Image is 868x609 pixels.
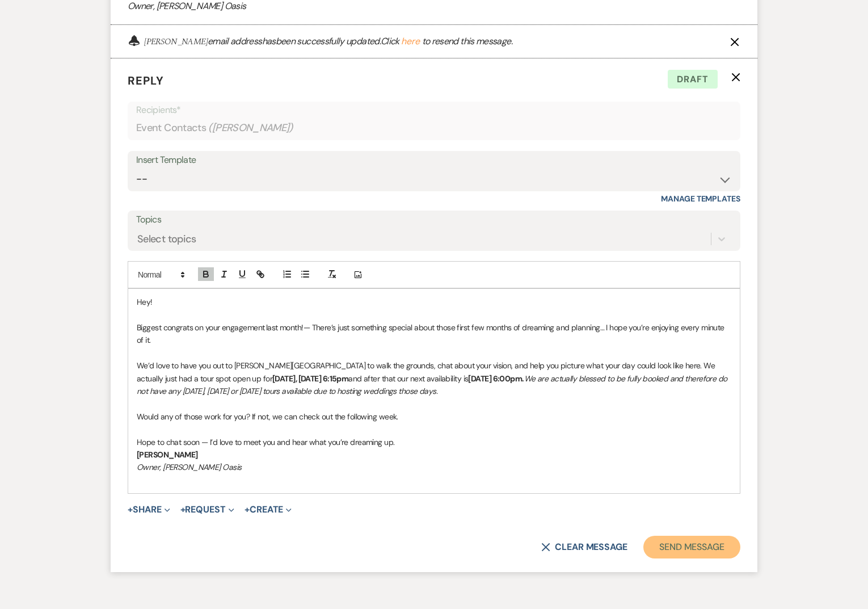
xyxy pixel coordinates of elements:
[137,322,264,333] span: Biggest congrats on your engagement
[137,437,395,447] span: Hope to chat soon — I’d love to meet you and hear what you’re dreaming up.
[541,543,627,552] button: Clear message
[137,322,726,345] span: last month!— There’s just something special about those first few months of dreaming and planning...
[661,194,740,204] a: Manage Templates
[468,373,524,384] strong: [DATE] 6:00pm.
[136,212,732,228] label: Topics
[137,462,241,472] em: Owner, [PERSON_NAME] Oasis
[245,505,250,514] span: +
[668,70,718,89] span: Draft
[401,37,420,46] button: here
[136,152,732,169] div: Insert Template
[137,450,198,460] strong: [PERSON_NAME]
[137,297,153,307] span: Hey!
[128,73,164,88] span: Reply
[208,120,293,136] span: ( [PERSON_NAME] )
[136,103,732,117] p: Recipients*
[144,35,208,48] span: [PERSON_NAME]
[137,359,731,397] p: We’d love to have you out to [PERSON_NAME][GEOGRAPHIC_DATA] to walk the grounds, chat about your ...
[180,505,186,514] span: +
[643,536,740,558] button: Send Message
[137,411,398,422] span: Would any of those work for you? If not, we can check out the following week.
[128,505,133,514] span: +
[348,373,468,384] span: and after that our next availability is
[272,373,348,384] strong: [DATE], [DATE] 6:15pm
[137,232,196,247] div: Select topics
[128,505,170,514] button: Share
[136,117,732,139] div: Event Contacts
[245,505,292,514] button: Create
[180,505,234,514] button: Request
[137,373,729,396] em: We are actually blessed to be fully booked and therefore do not have any [DATE], [DATE] or [DATE]...
[144,35,512,48] p: email address has been successfully updated. Click to resend this message.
